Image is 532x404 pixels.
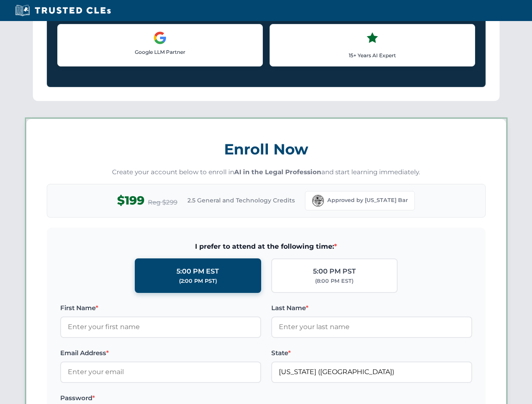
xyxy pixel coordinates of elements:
input: Florida (FL) [271,361,472,383]
label: Last Name [271,303,472,313]
img: Florida Bar [312,195,324,207]
h3: Enroll Now [47,136,486,162]
strong: AI in the Legal Profession [234,168,321,176]
span: $199 [117,191,144,210]
p: Create your account below to enroll in and start learning immediately. [47,167,486,177]
label: Email Address [60,348,261,358]
input: Enter your first name [60,316,261,338]
div: (8:00 PM EST) [315,277,353,285]
span: Approved by [US_STATE] Bar [327,196,408,205]
span: 2.5 General and Technology Credits [187,196,295,205]
span: Reg $299 [148,197,177,207]
input: Enter your email [60,361,261,383]
img: Google [153,31,167,45]
div: (2:00 PM PST) [179,277,217,285]
div: 5:00 PM PST [313,266,356,277]
p: Google LLM Partner [64,48,256,56]
label: First Name [60,303,261,313]
p: 15+ Years AI Expert [277,51,468,59]
img: Trusted CLEs [13,4,113,17]
label: State [271,348,472,358]
div: 5:00 PM EST [176,266,219,277]
label: Password [60,393,261,403]
span: I prefer to attend at the following time: [60,241,472,252]
input: Enter your last name [271,316,472,338]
